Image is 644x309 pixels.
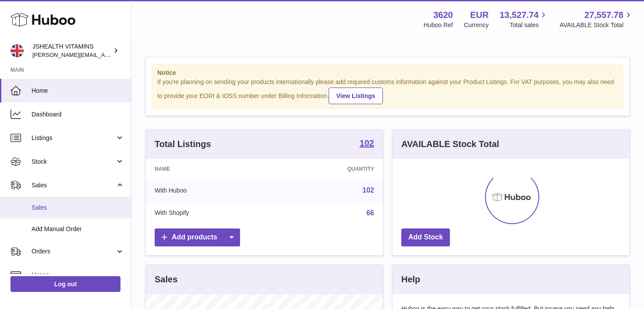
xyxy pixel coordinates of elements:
h3: Total Listings [155,138,211,150]
th: Name [146,159,274,179]
a: Log out [11,276,120,292]
span: [PERSON_NAME][EMAIL_ADDRESS][DOMAIN_NAME] [32,51,176,58]
a: 102 [362,186,374,194]
img: francesca@jshealthvitamins.com [11,44,24,57]
span: Sales [32,181,115,190]
strong: Notice [157,69,618,77]
span: Dashboard [32,110,124,119]
div: JSHEALTH VITAMINS [32,42,111,59]
span: Stock [32,158,115,166]
td: With Shopify [146,202,274,225]
div: Currency [464,21,489,29]
a: Add Stock [401,228,450,246]
div: If you're planning on sending your products internationally please add required customs informati... [157,78,618,104]
th: Quantity [274,159,383,179]
span: Usage [32,271,124,279]
a: 102 [360,139,374,149]
strong: 102 [360,139,374,147]
span: Orders [32,247,115,256]
strong: EUR [470,9,488,21]
span: Add Manual Order [32,225,124,233]
h3: Help [401,274,420,285]
a: 66 [366,209,374,217]
a: 27,557.78 AVAILABLE Stock Total [559,9,633,29]
a: Add products [155,228,240,246]
h3: AVAILABLE Stock Total [401,138,499,150]
div: Huboo Ref [424,21,453,29]
span: 13,527.74 [499,9,538,21]
td: With Huboo [146,179,274,202]
span: 27,557.78 [584,9,623,21]
h3: Sales [155,274,177,285]
span: AVAILABLE Stock Total [559,21,633,29]
strong: 3620 [433,9,453,21]
span: Listings [32,134,115,142]
span: Home [32,87,124,95]
span: Total sales [510,21,548,29]
a: View Listings [329,88,382,104]
a: 13,527.74 Total sales [499,9,548,29]
span: Sales [32,204,124,212]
